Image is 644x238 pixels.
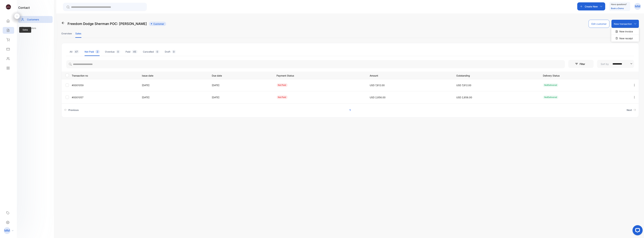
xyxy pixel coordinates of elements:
a: Next page [625,107,637,113]
p: Delivery Status [543,73,626,77]
div: not paid [277,83,288,87]
span: Previous [68,108,79,112]
span: 0 [172,50,176,53]
span: USD 7,812.00 [370,84,385,87]
p: #0001057 [72,96,138,99]
li: Sales [75,29,81,38]
span: USD 2,856.00 [456,96,472,99]
h1: contact [18,5,30,10]
div: NotDelivered [543,95,558,99]
li: Overdue [105,47,120,56]
span: Customer [149,22,166,26]
p: Have questions? [611,3,627,6]
p: Due date [212,73,270,77]
p: [DATE] [142,83,205,87]
p: Create New [585,5,598,8]
p: Vendors [27,26,36,30]
p: Freedom Dodge Sherman POC: [PERSON_NAME] [68,21,147,26]
span: 2 [95,50,100,53]
li: Cancelled [143,47,159,56]
p: Issue date [142,73,205,77]
div: not paid [277,95,288,99]
button: Sort by [597,60,634,68]
button: Edit customer [589,20,609,28]
ul: Pagination [62,107,639,113]
img: logo [6,4,11,9]
button: Create New [577,2,605,10]
a: Page 1 is your current page [346,107,355,113]
a: Previous page [63,107,80,113]
button: MM [634,2,641,10]
div: NotDelivered [543,83,558,87]
span: USD 2,856.00 [370,96,386,99]
span: 0 [155,50,159,53]
a: Vendors [18,25,53,32]
li: Paid [126,47,137,56]
p: [DATE] [212,96,270,99]
span: 47 [74,50,79,53]
span: 0 [116,50,120,53]
li: Draft [165,47,176,56]
p: Payment Status [277,73,363,77]
p: New transaction [614,22,632,26]
span: 45 [132,50,137,53]
span: Next [627,108,632,112]
a: Book a Demo [611,7,624,10]
span: USD 7,812.00 [456,84,471,87]
span: Sales [19,27,31,33]
iframe: LiveChat chat widget [630,224,644,238]
p: Customers [27,18,39,21]
p: Outstanding [456,73,536,77]
p: Transaction no [72,73,138,77]
p: Sort by [601,62,609,66]
li: Not Paid [85,47,100,56]
p: [DATE] [212,83,270,87]
div: New invoice [611,28,639,35]
p: [DATE] [142,96,205,99]
li: Overview [61,29,72,38]
a: Customers [18,16,53,23]
p: MM [4,228,10,233]
li: All [70,47,79,56]
div: New receipt [611,35,639,42]
p: #0001059 [72,83,138,87]
p: MM [635,4,640,9]
p: Amount [370,73,449,77]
